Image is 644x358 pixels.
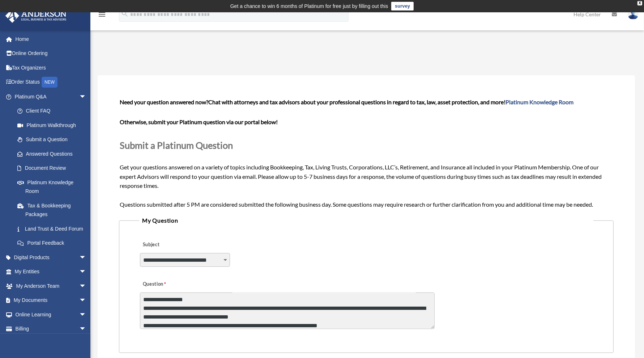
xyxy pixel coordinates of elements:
img: Anderson Advisors Platinum Portal [3,9,69,23]
a: Billingarrow_drop_down [5,322,97,336]
a: Platinum Knowledge Room [10,175,97,198]
a: Online Ordering [5,46,97,61]
div: NEW [42,77,57,88]
a: Platinum Q&Aarrow_drop_down [5,89,97,104]
a: Tax & Bookkeeping Packages [10,198,97,222]
label: Question [140,279,196,289]
a: Land Trust & Deed Forum [10,222,97,236]
span: Chat with attorneys and tax advisors about your professional questions in regard to tax, law, ass... [208,98,573,105]
i: search [121,10,129,18]
span: arrow_drop_down [79,279,94,294]
a: Platinum Walkthrough [10,118,97,132]
legend: My Question [139,215,593,226]
a: Portal Feedback [10,236,97,250]
span: arrow_drop_down [79,250,94,265]
a: Answered Questions [10,147,97,161]
a: My Documentsarrow_drop_down [5,293,97,308]
a: Submit a Question [10,132,94,147]
span: Get your questions answered on a variety of topics including Bookkeeping, Tax, Living Trusts, Cor... [120,98,613,207]
span: arrow_drop_down [79,265,94,279]
span: arrow_drop_down [79,293,94,308]
img: User Pic [628,9,639,20]
a: Digital Productsarrow_drop_down [5,250,97,265]
a: Platinum Knowledge Room [506,98,573,105]
a: My Entitiesarrow_drop_down [5,265,97,279]
a: Client FAQ [10,104,97,118]
i: menu [98,10,106,19]
span: Need your question answered now? [120,98,208,105]
a: Online Learningarrow_drop_down [5,307,97,322]
span: Submit a Platinum Question [120,140,233,151]
label: Subject [140,240,209,250]
div: Get a chance to win 6 months of Platinum for free just by filling out this [230,2,388,10]
div: close [637,1,642,5]
span: arrow_drop_down [79,89,94,104]
a: survey [391,2,414,10]
b: Otherwise, submit your Platinum question via our portal below! [120,118,278,125]
span: arrow_drop_down [79,322,94,337]
a: My Anderson Teamarrow_drop_down [5,279,97,293]
a: Order StatusNEW [5,75,97,90]
span: arrow_drop_down [79,307,94,322]
a: Home [5,32,97,46]
a: Tax Organizers [5,60,97,75]
a: menu [98,13,106,19]
a: Document Review [10,161,97,176]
